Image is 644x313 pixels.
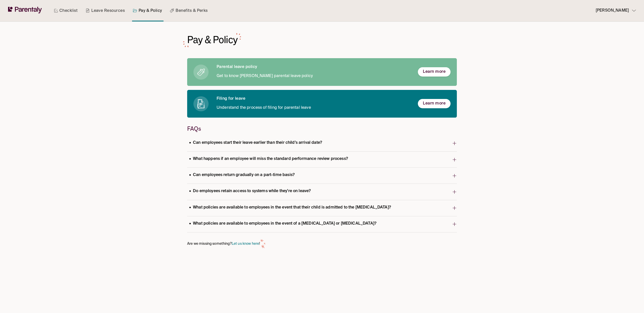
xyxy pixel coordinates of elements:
[217,73,410,80] p: Get to know [PERSON_NAME] parental leave policy
[187,240,260,247] span: Are we missing something? !
[187,156,350,162] p: What happens if an employee will miss the standard performance review process?
[418,67,451,77] button: Learn more
[187,152,457,167] button: What happens if an employee will miss the standard performance review process?
[217,64,410,70] h6: Parental leave policy
[217,96,410,101] h6: Filing for leave
[187,172,297,179] p: Can employees return gradually on a part-time basis?
[187,58,457,86] a: Parental leave policyGet to know [PERSON_NAME] parental leave policyLearn more
[187,140,324,146] p: Can employees start their leave earlier than their child’s arrival date?
[187,126,457,131] h3: FAQs
[596,7,629,14] p: [PERSON_NAME]
[187,220,378,227] p: What policies are available to employees in the event of a [MEDICAL_DATA] or [MEDICAL_DATA]?
[232,242,259,246] a: Let us know here
[187,188,313,195] p: Do employees retain access to systems while they're on leave?
[187,90,457,118] a: Filing for leaveUnderstand the process of filing for parental leaveLearn more
[423,69,446,75] span: Learn more
[187,168,457,184] button: Can employees return gradually on a part-time basis?
[187,204,393,211] p: What policies are available to employees in the event that their child is admitted to the [MEDICA...
[187,216,457,232] button: What policies are available to employees in the event of a [MEDICAL_DATA] or [MEDICAL_DATA]?
[418,99,451,108] button: Learn more
[187,200,457,216] button: What policies are available to employees in the event that their child is admitted to the [MEDICA...
[187,184,457,200] button: Do employees retain access to systems while they're on leave?
[187,135,457,151] button: Can employees start their leave earlier than their child’s arrival date?
[217,105,410,111] p: Understand the process of filing for parental leave
[187,33,238,46] h1: Pay & Policy
[423,101,446,106] span: Learn more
